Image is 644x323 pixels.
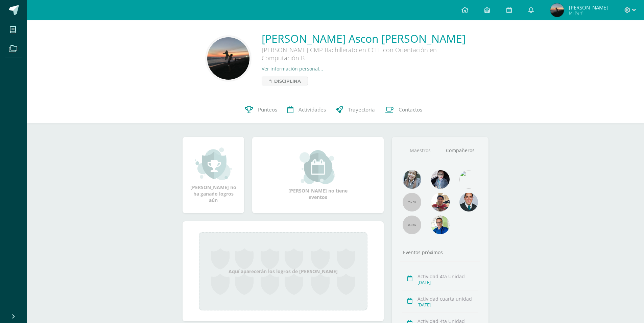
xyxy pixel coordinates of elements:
[418,302,478,308] div: [DATE]
[400,142,440,159] a: Maestros
[300,150,336,184] img: event_small.png
[431,193,450,211] img: 11152eb22ca3048aebc25a5ecf6973a7.png
[399,106,422,113] span: Contactos
[262,77,308,85] a: Disciplina
[380,96,427,123] a: Contactos
[348,106,375,113] span: Trayectoria
[440,142,480,159] a: Compañeros
[262,31,466,46] a: [PERSON_NAME] Ascon [PERSON_NAME]
[431,216,450,234] img: 10741f48bcca31577cbcd80b61dad2f3.png
[199,232,367,310] div: Aquí aparecerán los logros de [PERSON_NAME]
[195,147,232,181] img: achievement_small.png
[418,296,478,302] div: Actividad cuarta unidad
[459,170,478,189] img: c25c8a4a46aeab7e345bf0f34826bacf.png
[418,273,478,280] div: Actividad 4ta Unidad
[240,96,282,123] a: Punteos
[262,65,323,72] a: Ver información personal...
[331,96,380,123] a: Trayectoria
[207,37,249,80] img: 099fb8ebda240be99cd21d2a0e2ec522.png
[550,3,564,17] img: adda248ed197d478fb388b66fa81bb8e.png
[431,170,450,189] img: b8baad08a0802a54ee139394226d2cf3.png
[569,4,608,11] span: [PERSON_NAME]
[403,216,421,234] img: 55x55
[403,170,421,189] img: 45bd7986b8947ad7e5894cbc9b781108.png
[189,147,237,203] div: [PERSON_NAME] no ha ganado logros aún
[258,106,277,113] span: Punteos
[418,280,478,285] div: [DATE]
[569,10,608,16] span: Mi Perfil
[282,96,331,123] a: Actividades
[403,193,421,211] img: 55x55
[284,150,352,200] div: [PERSON_NAME] no tiene eventos
[262,46,464,65] div: [PERSON_NAME] CMP Bachillerato en CCLL con Orientación en Computación B
[274,77,301,85] span: Disciplina
[459,193,478,211] img: eec80b72a0218df6e1b0c014193c2b59.png
[299,106,326,113] span: Actividades
[400,249,480,256] div: Eventos próximos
